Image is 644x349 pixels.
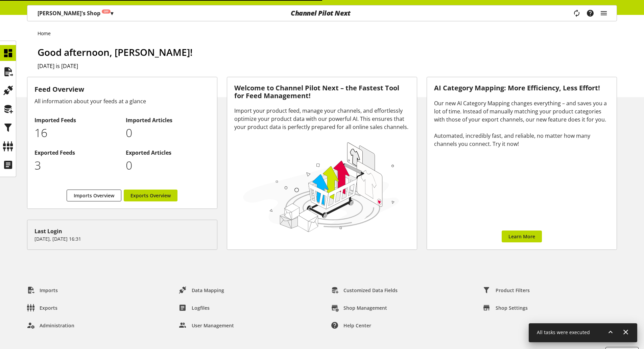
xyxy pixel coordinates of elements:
p: 0 [126,124,210,141]
h3: Feed Overview [34,84,210,94]
span: Exports Overview [130,192,171,199]
img: 78e1b9dcff1e8392d83655fcfc870417.svg [241,139,401,234]
span: Imports Overview [74,192,114,199]
nav: main navigation [27,5,617,21]
h3: AI Category Mapping: More Efficiency, Less Effort! [434,84,610,92]
span: Help center [343,322,371,329]
div: Our new AI Category Mapping changes everything – and saves you a lot of time. Instead of manually... [434,99,610,148]
span: Data Mapping [192,287,224,294]
h2: Exported Articles [126,149,210,157]
a: Shop Settings [478,302,533,314]
a: Exports Overview [124,190,177,201]
h2: Imported Articles [126,116,210,124]
a: Product Filters [478,284,535,296]
div: Last Login [34,227,210,235]
a: Help center [326,319,377,331]
span: Exports [40,304,57,311]
h2: Exported Feeds [34,149,119,157]
a: Learn More [502,231,542,242]
p: [PERSON_NAME]'s Shop [38,9,113,17]
h2: [DATE] is [DATE] [38,62,617,70]
span: Good afternoon, [PERSON_NAME]! [38,46,193,59]
a: Data Mapping [174,284,230,296]
a: Imports Overview [67,190,121,201]
span: User Management [192,322,234,329]
a: Exports [22,302,63,314]
span: ▾ [111,9,113,17]
p: 16 [34,124,119,141]
span: Administration [40,322,74,329]
p: [DATE], [DATE] 16:31 [34,235,210,242]
span: Shop Settings [496,304,528,311]
a: Customized Data Fields [326,284,403,296]
p: 0 [126,157,210,174]
a: User Management [174,319,239,331]
span: Shop Management [343,304,387,311]
span: Imports [40,287,58,294]
span: All tasks were executed [537,329,590,335]
span: Off [104,9,109,14]
h2: Imported Feeds [34,116,119,124]
a: Imports [22,284,63,296]
div: Import your product feed, manage your channels, and effortlessly optimize your product data with ... [234,107,410,131]
span: Learn More [508,233,535,240]
a: Administration [22,319,80,331]
span: Logfiles [192,304,210,311]
p: 3 [34,157,119,174]
h3: Welcome to Channel Pilot Next – the Fastest Tool for Feed Management! [234,84,410,100]
a: Shop Management [326,302,392,314]
span: Customized Data Fields [343,287,398,294]
div: All information about your feeds at a glance [34,97,210,105]
a: Logfiles [174,302,215,314]
span: Product Filters [496,287,530,294]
